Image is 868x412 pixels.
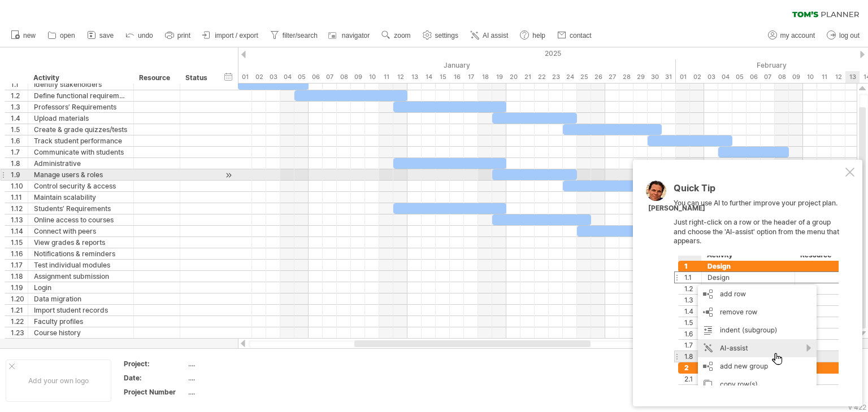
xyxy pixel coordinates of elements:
div: 1.1 [11,79,28,90]
div: Friday, 10 January 2025 [365,71,379,83]
span: AI assist [483,32,508,40]
div: Date: [124,373,186,383]
div: Notifications & reminders [34,248,128,259]
a: import / export [199,28,262,43]
div: Thursday, 16 January 2025 [450,71,464,83]
div: Friday, 24 January 2025 [563,71,577,83]
div: Tuesday, 11 February 2025 [817,71,831,83]
div: Track student performance [34,135,128,146]
div: Tuesday, 14 January 2025 [422,71,436,83]
div: You can use AI to further improve your project plan. Just right-click on a row or the header of a... [674,183,843,385]
span: new [23,32,36,40]
span: filter/search [283,32,318,40]
div: Sunday, 9 February 2025 [789,71,803,83]
div: Add your own logo [6,360,111,402]
div: Thursday, 2 January 2025 [252,71,266,83]
div: 1.20 [11,293,28,304]
a: help [517,28,549,43]
span: navigator [342,32,370,40]
div: Wednesday, 15 January 2025 [436,71,450,83]
a: contact [554,28,595,43]
div: 1.5 [11,124,28,135]
a: open [45,28,79,43]
div: Thursday, 30 January 2025 [648,71,662,83]
span: import / export [215,32,258,40]
a: zoom [379,28,414,43]
div: Saturday, 25 January 2025 [577,71,591,83]
a: AI assist [467,28,511,43]
div: Saturday, 4 January 2025 [280,71,294,83]
div: Identify stakeholders [34,79,128,90]
div: Sunday, 26 January 2025 [591,71,605,83]
div: Quick Tip [674,183,843,199]
div: Manage users & roles [34,169,128,180]
div: 1.21 [11,305,28,315]
span: print [177,32,190,40]
div: Test individual modules [34,260,128,270]
div: Wednesday, 8 January 2025 [337,71,351,83]
div: 1.16 [11,248,28,259]
div: Saturday, 18 January 2025 [478,71,492,83]
div: Connect with peers [34,226,128,236]
span: help [532,32,545,40]
div: Wednesday, 22 January 2025 [535,71,549,83]
div: 1.11 [11,192,28,203]
span: settings [435,32,458,40]
div: Create & grade quizzes/tests [34,124,128,135]
span: zoom [394,32,410,40]
div: 1.9 [11,169,28,180]
span: save [99,32,114,40]
div: Activity [33,72,127,84]
span: undo [138,32,153,40]
div: Students’ Requirements [34,203,128,214]
div: 1.3 [11,102,28,112]
div: .... [188,373,283,383]
div: Define functional requirements [34,90,128,101]
div: 1.6 [11,135,28,146]
div: Course history [34,327,128,338]
div: Sunday, 2 February 2025 [690,71,704,83]
div: Wednesday, 1 January 2025 [238,71,252,83]
div: Friday, 7 February 2025 [761,71,775,83]
div: Tuesday, 7 January 2025 [323,71,337,83]
a: undo [123,28,157,43]
div: Saturday, 11 January 2025 [379,71,393,83]
a: navigator [327,28,373,43]
div: Login [34,282,128,293]
div: Monday, 3 February 2025 [704,71,718,83]
div: 1.2 [11,90,28,101]
div: .... [188,359,283,369]
div: Sunday, 5 January 2025 [294,71,309,83]
span: my account [780,32,815,40]
div: 1.18 [11,271,28,282]
div: Thursday, 9 January 2025 [351,71,365,83]
div: Communicate with students [34,147,128,157]
a: new [8,28,39,43]
div: 1.23 [11,327,28,338]
div: Friday, 3 January 2025 [266,71,280,83]
div: 1.15 [11,237,28,248]
div: scroll to activity [223,169,234,181]
a: save [84,28,117,43]
div: Maintain scalability [34,192,128,203]
div: Monday, 20 January 2025 [506,71,520,83]
div: Professors’ Requirements [34,102,128,112]
a: print [162,28,194,43]
div: Monday, 10 February 2025 [803,71,817,83]
div: 1.13 [11,214,28,225]
div: 1.14 [11,226,28,236]
div: 1.10 [11,181,28,191]
div: Tuesday, 21 January 2025 [520,71,535,83]
div: View grades & reports [34,237,128,248]
div: .... [188,387,283,397]
div: Project Number [124,387,186,397]
div: 1.22 [11,316,28,327]
a: log out [824,28,863,43]
span: open [60,32,75,40]
div: Monday, 6 January 2025 [309,71,323,83]
div: Wednesday, 29 January 2025 [633,71,648,83]
div: 1.17 [11,260,28,270]
div: Monday, 27 January 2025 [605,71,619,83]
div: Thursday, 13 February 2025 [845,71,860,83]
div: Tuesday, 4 February 2025 [718,71,732,83]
